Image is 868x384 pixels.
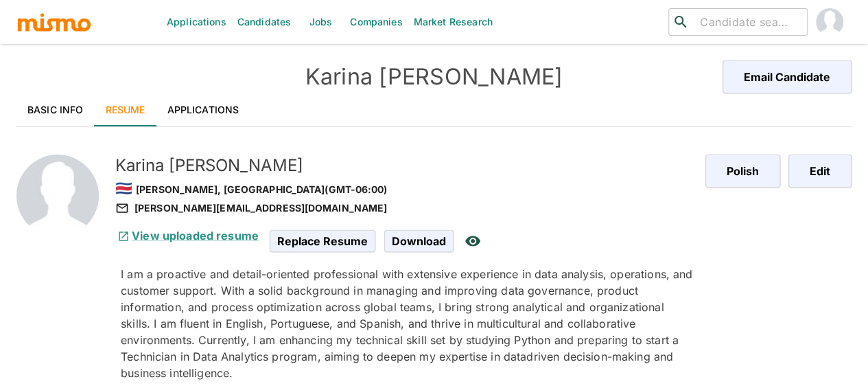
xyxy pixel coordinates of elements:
[121,266,694,381] div: I am a proactive and detail-oriented professional with extensive experience in data analysis, ope...
[115,177,694,200] div: [PERSON_NAME], [GEOGRAPHIC_DATA] (GMT-06:00)
[384,234,454,246] a: Download
[115,155,694,177] h5: Karina [PERSON_NAME]
[16,12,92,32] img: logo
[816,8,843,36] img: Maia Reyes
[115,200,694,216] div: [PERSON_NAME][EMAIL_ADDRESS][DOMAIN_NAME]
[115,180,132,196] span: 🇨🇷
[16,93,95,126] a: Basic Info
[788,155,852,188] button: Edit
[95,93,156,126] a: Resume
[225,63,643,91] h4: Karina [PERSON_NAME]
[384,230,454,252] span: Download
[16,155,99,237] img: 2Q==
[694,12,801,32] input: Candidate search
[156,93,250,126] a: Applications
[723,60,852,93] button: Email Candidate
[705,155,780,188] button: Polish
[270,230,375,252] span: Replace Resume
[115,229,259,242] a: View uploaded resume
